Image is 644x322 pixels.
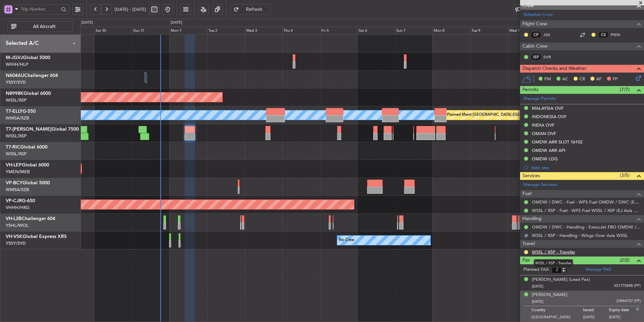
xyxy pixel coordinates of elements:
[583,315,609,321] p: [DATE]
[6,145,47,150] a: T7-RICGlobal 6000
[6,181,50,185] a: VP-BCYGlobal 5000
[6,79,26,85] a: YSSY/SYD
[532,122,554,128] div: INDIA OVF
[6,181,23,185] span: VP-BCY
[562,76,568,83] span: AC
[169,27,207,35] div: Mon 1
[6,145,20,150] span: T7-RIC
[6,97,27,103] a: WSSL/XSP
[320,27,358,35] div: Fri 5
[6,187,29,193] a: WMSA/SZB
[611,32,626,38] a: PWN
[532,105,563,111] div: MALAYSIA OVF
[230,4,270,15] button: Refresh
[620,257,630,264] span: (2/2)
[532,224,641,230] a: OMDW / DWC - Handling - ExecuJet FBO OMDW / DWC
[6,222,29,229] a: YSHL/WOL
[6,91,51,96] a: N8998KGlobal 6000
[522,215,542,223] span: Handling
[395,27,433,35] div: Sun 7
[6,127,79,132] a: T7-[PERSON_NAME]Global 7500
[522,65,586,73] span: Dispatch Checks and Weather
[635,306,641,312] img: close
[543,54,558,60] a: SVR
[532,114,567,119] div: INDONESIA OVF
[523,96,556,102] a: Manage Permits
[583,308,609,315] p: Issued
[6,115,29,121] a: WMSA/SZB
[609,308,635,315] p: Expiry date
[6,151,27,157] a: WSSL/XSP
[6,73,24,78] span: N604AU
[532,131,556,136] div: OMAN OVF
[6,216,55,221] a: VH-L2BChallenger 604
[531,165,641,170] div: Add new
[7,21,73,32] button: All Aircraft
[522,43,548,50] span: Cabin Crew
[6,163,49,167] a: VH-LEPGlobal 6000
[522,2,534,10] span: Crew
[207,27,245,35] div: Tue 2
[115,6,146,12] span: [DATE] - [DATE]
[6,198,22,203] span: VP-CJR
[6,240,26,246] a: YSSY/SYD
[614,283,641,289] span: K5177589B (PP)
[432,27,470,35] div: Mon 8
[532,249,575,255] a: WSSL / XSP - Transfer
[6,169,30,175] a: YMEN/MEB
[532,276,590,283] div: [PERSON_NAME] (Lead Pax)
[6,133,27,139] a: WSSL/XSP
[523,11,553,18] a: Schedule Crew
[532,284,543,289] span: [DATE]
[522,172,540,180] span: Services
[6,198,35,203] a: VP-CJRG-650
[6,109,23,114] span: T7-ELLY
[6,91,24,96] span: N8998K
[532,156,558,162] div: OMDW LDG
[6,109,36,114] a: T7-ELLYG-550
[532,315,583,321] p: [GEOGRAPHIC_DATA]
[522,240,535,248] span: Travel
[470,27,508,35] div: Tue 9
[6,73,58,78] a: N604AUChallenger 604
[532,299,543,304] span: [DATE]
[620,172,630,179] span: (3/5)
[132,27,170,35] div: Sun 31
[18,24,71,29] span: All Aircraft
[6,61,28,68] a: WIHH/HLP
[530,31,542,38] div: CP
[532,292,568,298] div: [PERSON_NAME]
[6,55,23,60] span: M-JGVJ
[171,20,182,26] div: [DATE]
[21,4,59,14] input: Trip Number
[532,139,583,145] div: OMDW ARR SLOT 1610Z
[534,259,573,268] div: WSSL / XSP - Transfer
[522,190,532,198] span: Fuel
[530,53,542,61] div: ISP
[82,20,93,26] div: [DATE]
[6,127,52,132] span: T7-[PERSON_NAME]
[523,266,549,273] label: Planned PAX
[522,257,530,264] span: Pax
[585,266,611,273] a: Manage PAX
[6,205,30,211] a: VHHH/HKG
[357,27,395,35] div: Sat 6
[6,234,23,239] span: VH-VSK
[532,233,628,238] a: WSSL / XSP - Handling - Wings Over Asia WSSL
[596,76,602,83] span: AF
[543,32,558,38] a: JSK
[6,216,22,221] span: VH-L2B
[598,31,609,38] div: CS
[282,27,320,35] div: Thu 4
[508,27,546,35] div: Wed 10
[544,76,551,83] span: PM
[94,27,132,35] div: Sat 30
[6,234,67,239] a: VH-VSKGlobal Express XRS
[620,86,630,93] span: (7/7)
[240,7,268,12] span: Refresh
[532,308,583,315] p: Country
[579,76,585,83] span: CR
[339,235,354,245] div: No Crew
[532,199,641,205] a: OMDW / DWC - Fuel - WFS Fuel OMDW / DWC (EJ Asia Only)
[522,86,538,94] span: Permits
